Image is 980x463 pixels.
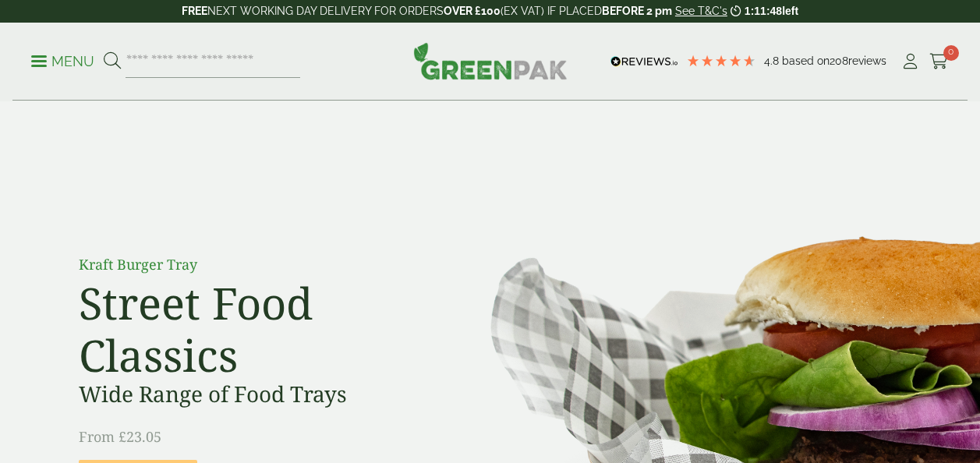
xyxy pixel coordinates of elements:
[848,55,886,67] span: reviews
[686,54,756,68] div: 4.79 Stars
[444,5,501,17] strong: OVER £100
[900,54,920,69] i: My Account
[830,55,848,67] span: 208
[79,277,430,381] h2: Street Food Classics
[929,50,949,73] a: 0
[31,52,94,71] p: Menu
[943,45,959,61] span: 0
[610,56,678,67] img: REVIEWS.io
[413,42,568,80] img: GreenPak Supplies
[79,381,430,408] h3: Wide Range of Food Trays
[782,55,830,67] span: Based on
[79,427,161,446] span: From £23.05
[782,5,798,17] span: left
[182,5,207,17] strong: FREE
[745,5,782,17] span: 1:11:48
[602,5,672,17] strong: BEFORE 2 pm
[764,55,782,67] span: 4.8
[31,52,94,68] a: Menu
[929,54,949,69] i: Cart
[675,5,727,17] a: See T&C's
[79,254,430,275] p: Kraft Burger Tray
